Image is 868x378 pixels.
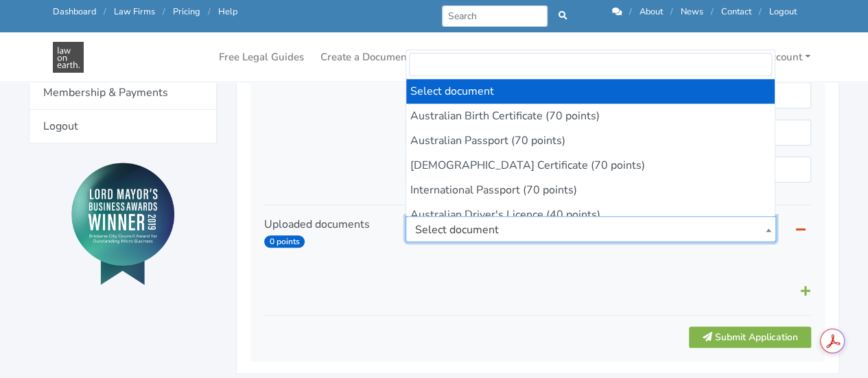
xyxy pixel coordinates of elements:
[53,5,96,18] a: Dashboard
[264,235,304,248] span: 0 points
[670,44,730,71] a: How To's
[518,44,615,71] a: Register Company
[406,104,775,128] li: Australian Birth Certificate (70 points)
[759,5,762,18] span: /
[421,44,513,71] a: Get Legal Advice
[53,42,84,73] img: Law On Earth
[681,5,703,18] a: News
[315,44,416,71] a: Create a Document
[721,5,751,18] a: Contact
[114,5,155,18] a: Law Firms
[406,128,775,153] li: Australian Passport (70 points)
[442,5,548,27] input: Search
[640,5,663,18] a: About
[406,153,775,178] li: [DEMOGRAPHIC_DATA] Certificate (70 points)
[406,178,775,202] li: International Passport (70 points)
[213,44,309,71] a: Free Legal Guides
[406,202,775,227] li: Australian Driver's Licence (40 points)
[689,327,811,348] button: Submit Application
[29,76,217,110] a: Membership & Payments
[208,5,211,18] span: /
[406,79,775,104] li: Select document
[71,163,174,285] img: Lord Mayor's Award 2019
[769,5,797,18] a: Logout
[255,45,396,193] div: Residential Address
[620,44,665,71] a: Pricing
[173,5,200,18] a: Pricing
[711,5,714,18] span: /
[104,5,106,18] span: /
[741,44,816,71] a: My Account
[163,5,165,18] span: /
[629,5,632,18] span: /
[406,217,775,243] span: Select document
[29,110,217,143] a: Logout
[255,216,396,278] div: Uploaded documents
[670,5,673,18] span: /
[406,216,775,242] span: Select document
[218,5,237,18] a: Help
